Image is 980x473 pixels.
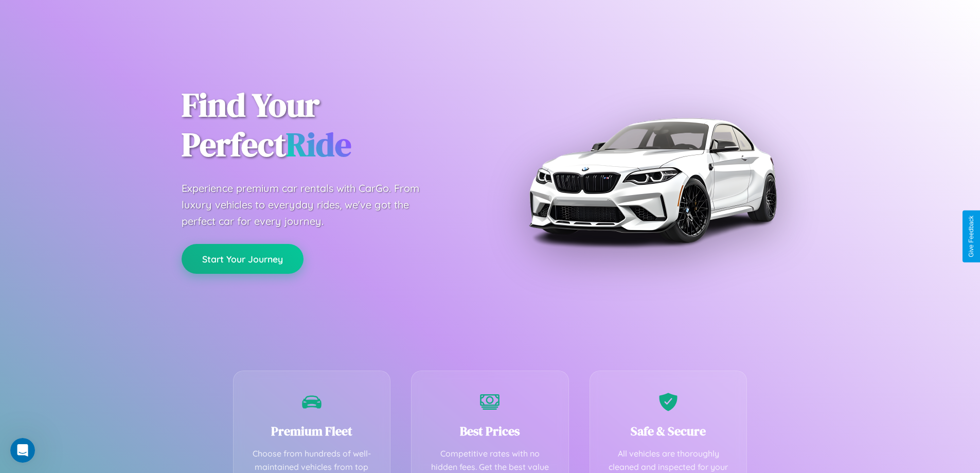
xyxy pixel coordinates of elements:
h3: Premium Fleet [249,423,375,440]
button: Start Your Journey [182,244,304,274]
h1: Find Your Perfect [182,85,475,165]
img: Premium BMW car rental vehicle [524,51,781,309]
iframe: Intercom live chat [10,438,35,463]
div: Give Feedback [968,216,975,257]
p: Experience premium car rentals with CarGo. From luxury vehicles to everyday rides, we've got the ... [182,180,439,230]
span: Ride [286,122,351,167]
h3: Best Prices [427,423,553,440]
h3: Safe & Secure [605,423,732,440]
